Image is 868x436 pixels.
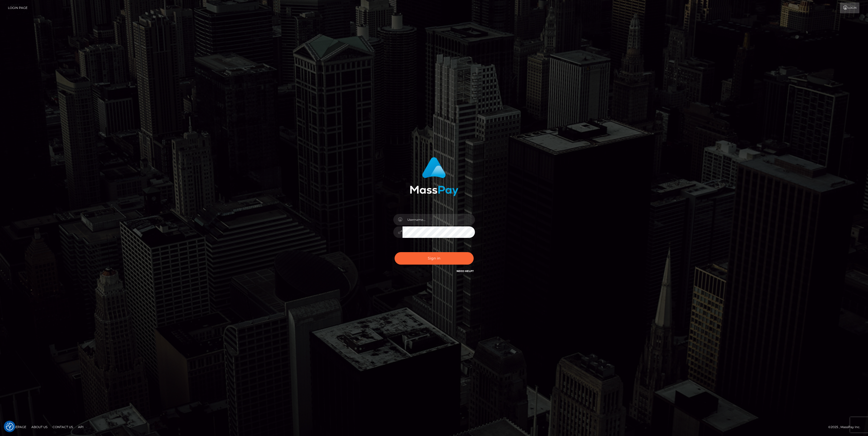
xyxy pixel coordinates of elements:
[51,423,75,431] a: Contact Us
[6,423,28,431] a: Homepage
[402,214,475,225] input: Username...
[6,423,14,430] button: Consent Preferences
[76,423,86,431] a: API
[410,157,458,196] img: MassPay Login
[29,423,49,431] a: About Us
[6,423,14,430] img: Revisit consent button
[840,3,859,13] a: Login
[8,3,28,13] a: Login Page
[828,424,864,430] div: © 2025 , MassPay Inc.
[395,252,474,265] button: Sign in
[457,269,474,273] a: Need Help?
